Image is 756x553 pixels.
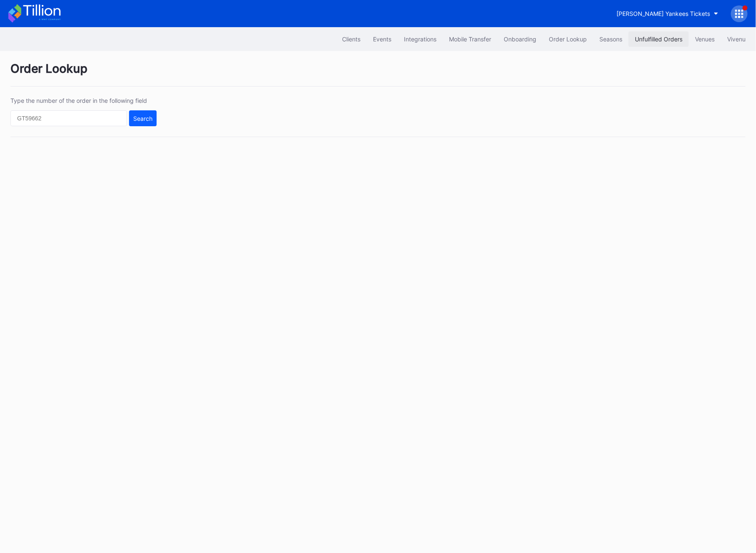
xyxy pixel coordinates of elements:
input: GT59662 [10,110,127,126]
div: Vivenu [727,36,746,43]
div: Venues [695,36,715,43]
div: Type the number of the order in the following field [10,97,157,104]
button: Vivenu [721,31,752,47]
div: Order Lookup [549,36,587,43]
button: Seasons [593,31,629,47]
div: Unfulfilled Orders [635,36,682,43]
button: Venues [689,31,721,47]
div: [PERSON_NAME] Yankees Tickets [616,10,710,17]
div: Clients [342,36,360,43]
div: Seasons [599,36,622,43]
div: Onboarding [504,36,536,43]
button: Integrations [398,31,443,47]
button: Onboarding [497,31,543,47]
button: Events [367,31,398,47]
button: Search [129,110,157,126]
div: Integrations [404,36,436,43]
button: Mobile Transfer [443,31,497,47]
button: Clients [336,31,367,47]
button: Order Lookup [543,31,593,47]
div: Order Lookup [10,61,746,87]
div: Search [133,115,152,122]
div: Events [373,36,391,43]
button: Unfulfilled Orders [629,31,689,47]
button: [PERSON_NAME] Yankees Tickets [610,6,725,21]
div: Mobile Transfer [449,36,491,43]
